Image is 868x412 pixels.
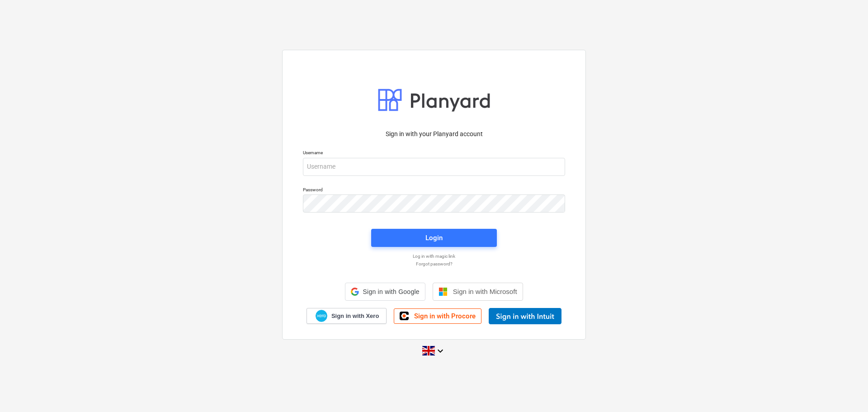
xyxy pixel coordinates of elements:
[298,261,570,267] a: Forgot password?
[425,232,443,244] div: Login
[363,288,419,295] span: Sign in with Google
[439,287,448,296] img: Microsoft logo
[453,288,517,295] span: Sign in with Microsoft
[307,308,387,324] a: Sign in with Xero
[435,346,446,356] i: keyboard_arrow_down
[371,229,497,247] button: Login
[303,129,565,139] p: Sign in with your Planyard account
[303,187,565,194] p: Password
[414,312,476,320] span: Sign in with Procore
[316,310,327,322] img: Xero logo
[303,150,565,157] p: Username
[331,312,379,320] span: Sign in with Xero
[298,253,570,259] a: Log in with magic link
[303,158,565,176] input: Username
[394,308,481,324] a: Sign in with Procore
[345,283,425,301] div: Sign in with Google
